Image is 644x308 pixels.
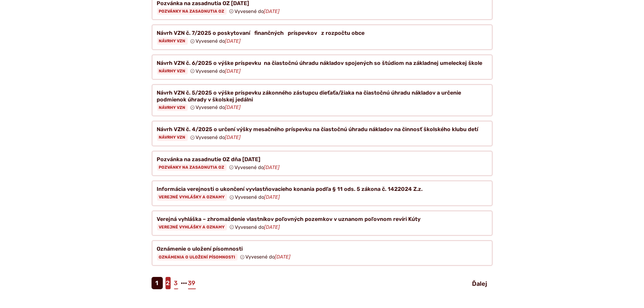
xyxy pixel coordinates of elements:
[152,210,493,236] a: Verejná vyhláška – zhromaždenie vlastníkov poľovných pozemkov v uznanom poľovnom revíri Kúty Vere...
[181,277,187,289] span: ···
[467,278,493,290] a: Ďalej
[152,54,493,80] a: Návrh VZN č. 6/2025 o výške príspevku na čiastočnú úhradu nákladov spojených so štúdiom na základ...
[152,277,163,289] span: 1
[152,24,493,50] a: Návrh VZN č. 7/2025 o poskytovaní finančných príspevkov z rozpočtu obce Návrhy VZN Vyvesené do[DATE]
[152,240,493,266] a: Oznámenie o uložení písomnosti Oznámenia o uložení písomnosti Vyvesené do[DATE]
[187,277,196,289] a: 39
[152,84,493,116] a: Návrh VZN č. 5/2025 o výške príspevku zákonného zástupcu dieťaťa/žiaka na čiastočnú úhradu náklad...
[152,151,493,177] a: Pozvánka na zasadnutie OZ dňa [DATE] Pozvánky na zasadnutia OZ Vyvesené do[DATE]
[472,280,487,288] span: Ďalej
[166,277,171,289] a: 2
[152,121,493,146] a: Návrh VZN č. 4/2025 o určení výšky mesačného príspevku na čiastočnú úhradu nákladov na činnosť šk...
[152,180,493,206] a: Informácia verejnosti o ukončení vyvlastňovacieho konania podľa § 11 ods. 5 zákona č. 1422024 Z.z...
[173,277,178,289] a: 3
